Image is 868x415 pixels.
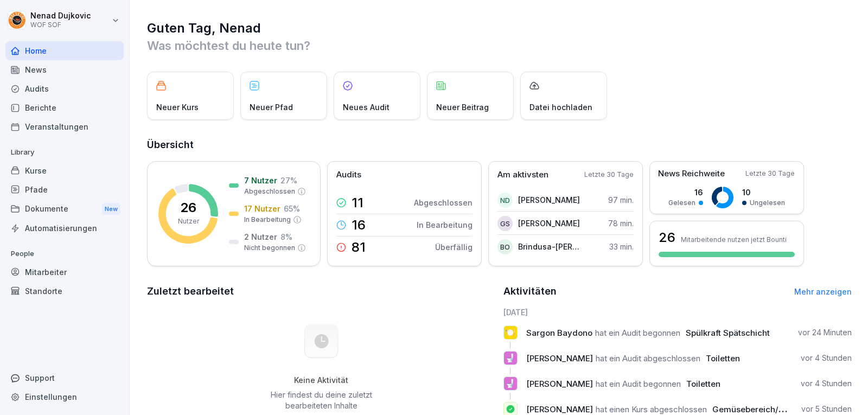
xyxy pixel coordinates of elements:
p: Ungelesen [750,198,785,208]
span: [PERSON_NAME] [526,379,593,389]
p: vor 5 Stunden [801,404,852,414]
p: 81 [352,241,366,254]
p: Neuer Kurs [156,101,199,113]
h6: [DATE] [503,307,852,318]
h2: Übersicht [147,137,852,152]
p: Überfällig [435,241,473,253]
span: Toiletten [706,353,740,363]
p: 7 Nutzer [244,175,277,186]
span: hat einen Kurs abgeschlossen [596,404,707,414]
h1: Guten Tag, Nenad [147,20,852,37]
p: Neuer Pfad [250,101,293,113]
p: WOF SOF [30,21,91,29]
a: Mehr anzeigen [794,287,852,296]
h2: Aktivitäten [503,284,557,299]
span: Spülkraft Spätschicht [686,328,770,338]
p: In Bearbeitung [244,215,291,225]
a: Veranstaltungen [5,117,124,136]
div: Support [5,368,124,387]
a: Automatisierungen [5,219,124,238]
p: 🚽 [505,376,515,391]
p: 🍽️ [505,325,515,340]
div: GS [497,216,513,231]
p: 27 % [280,175,297,186]
p: 11 [352,196,363,209]
span: [PERSON_NAME] [526,404,593,414]
h2: Zuletzt bearbeitet [147,284,496,299]
p: [PERSON_NAME] [518,194,580,206]
p: Mitarbeitende nutzen jetzt Bounti [681,235,787,244]
p: Nenad Dujkovic [30,11,91,21]
span: hat ein Audit begonnen [596,379,681,389]
h5: Keine Aktivität [266,375,376,385]
a: Kurse [5,161,124,180]
div: Dokumente [5,199,124,219]
p: Library [5,144,124,161]
p: Datei hochladen [529,101,592,113]
p: Was möchtest du heute tun? [147,37,852,54]
p: Letzte 30 Tage [745,169,795,178]
p: [PERSON_NAME] [518,218,580,229]
a: Audits [5,79,124,98]
span: hat ein Audit abgeschlossen [596,353,700,363]
p: vor 24 Minuten [798,327,852,338]
a: DokumenteNew [5,199,124,219]
p: 17 Nutzer [244,203,280,214]
p: 33 min. [609,241,634,252]
p: Neues Audit [343,101,390,113]
span: [PERSON_NAME] [526,353,593,363]
a: Pfade [5,180,124,199]
p: News Reichweite [658,168,725,180]
div: New [102,203,120,215]
p: Am aktivsten [497,169,548,181]
span: Toiletten [686,379,720,389]
p: 🚽 [505,350,515,366]
span: Sargon Baydono [526,328,592,338]
p: 10 [742,187,785,198]
p: People [5,245,124,263]
p: 8 % [280,231,292,242]
a: News [5,60,124,79]
p: Abgeschlossen [414,197,473,208]
p: 16 [668,187,703,198]
p: Nicht begonnen [244,243,295,253]
h3: 26 [659,228,675,247]
p: 97 min. [608,194,634,206]
p: In Bearbeitung [417,219,473,231]
p: Neuer Beitrag [436,101,489,113]
a: Standorte [5,282,124,301]
a: Einstellungen [5,387,124,406]
a: Mitarbeiter [5,263,124,282]
div: BO [497,239,513,254]
p: Hier findest du deine zuletzt bearbeiteten Inhalte [266,390,376,411]
p: 65 % [284,203,300,214]
p: Nutzer [178,216,199,226]
p: 78 min. [608,218,634,229]
p: 26 [180,201,196,214]
p: vor 4 Stunden [801,353,852,363]
a: Home [5,41,124,60]
p: 2 Nutzer [244,231,277,242]
p: Gelesen [668,198,695,208]
p: 16 [352,219,366,232]
p: Audits [336,169,361,181]
p: Brindusa-[PERSON_NAME] [518,241,580,252]
span: Gemüsebereich/Vorbereitung [712,404,830,414]
div: ND [497,193,513,208]
a: Berichte [5,98,124,117]
p: vor 4 Stunden [801,378,852,389]
span: hat ein Audit begonnen [595,328,680,338]
p: Abgeschlossen [244,187,295,196]
p: Letzte 30 Tage [584,170,634,180]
